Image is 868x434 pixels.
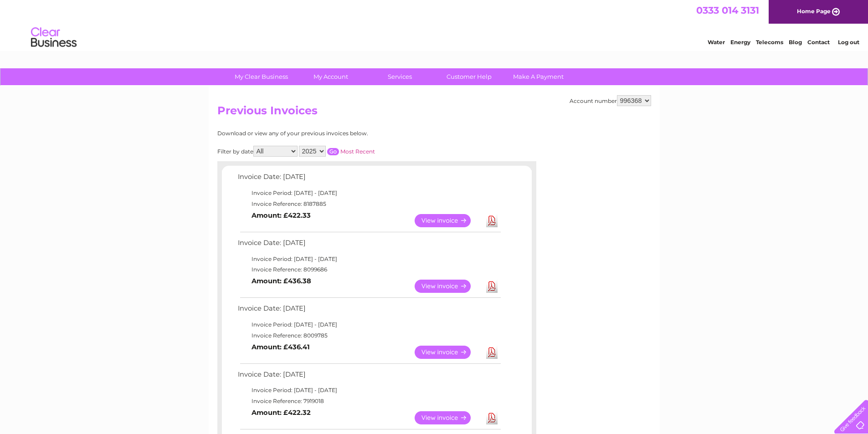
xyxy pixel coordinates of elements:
[236,330,502,341] td: Invoice Reference: 8009785
[236,199,502,209] td: Invoice Reference: 8187885
[252,211,311,220] b: Amount: £422.33
[236,237,502,254] td: Invoice Date: [DATE]
[501,68,576,85] a: Make A Payment
[486,214,498,227] a: Download
[236,188,502,199] td: Invoice Period: [DATE] - [DATE]
[224,68,299,85] a: My Clear Business
[362,68,437,85] a: Services
[486,346,498,359] a: Download
[31,24,77,51] img: logo.png
[236,396,502,407] td: Invoice Reference: 7919018
[340,148,375,155] a: Most Recent
[415,280,482,293] a: View
[838,39,859,46] a: Log out
[236,171,502,188] td: Invoice Date: [DATE]
[696,5,759,16] a: 0333 014 3131
[217,146,457,157] div: Filter by date
[236,385,502,396] td: Invoice Period: [DATE] - [DATE]
[415,346,482,359] a: View
[236,319,502,330] td: Invoice Period: [DATE] - [DATE]
[217,104,651,122] h2: Previous Invoices
[236,264,502,275] td: Invoice Reference: 8099686
[486,411,498,424] a: Download
[415,214,482,227] a: View
[415,411,482,424] a: View
[236,368,502,385] td: Invoice Date: [DATE]
[219,5,650,44] div: Clear Business is a trading name of Verastar Limited (registered in [GEOGRAPHIC_DATA] No. 3667643...
[486,280,498,293] a: Download
[252,408,311,417] b: Amount: £422.32
[217,130,457,137] div: Download or view any of your previous invoices below.
[236,302,502,319] td: Invoice Date: [DATE]
[431,68,507,85] a: Customer Help
[807,39,830,46] a: Contact
[252,343,310,351] b: Amount: £436.41
[730,39,750,46] a: Energy
[236,254,502,265] td: Invoice Period: [DATE] - [DATE]
[293,68,368,85] a: My Account
[570,95,651,106] div: Account number
[252,277,311,285] b: Amount: £436.38
[789,39,802,46] a: Blog
[756,39,783,46] a: Telecoms
[708,39,725,46] a: Water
